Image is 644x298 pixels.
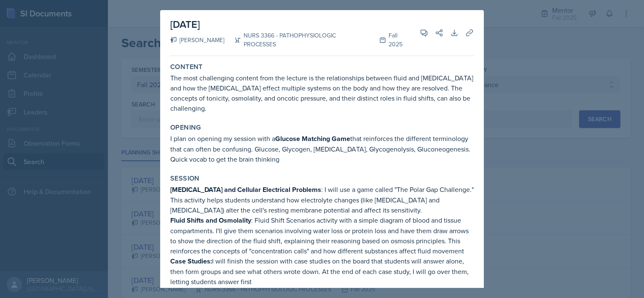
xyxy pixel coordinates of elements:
label: Session [170,174,200,183]
h2: [DATE] [170,17,413,32]
p: I plan on opening my session with a that reinforces the different terminology that can often be c... [170,133,474,164]
div: NURS 3366 - PATHOPHYSIOLOGIC PROCESSES [224,31,369,49]
div: [PERSON_NAME] [170,36,224,45]
p: : Fluid Shift Scenarios activity with a simple diagram of blood and tissue compartments. I'll giv... [170,215,474,256]
label: Opening [170,123,201,132]
label: Content [170,63,203,71]
strong: Case Studies: [170,256,212,266]
strong: Fluid Shifts and Osmolality [170,216,251,225]
div: Fall 2025 [369,31,413,49]
p: I will finish the session with case studies on the board that students will answer alone, then fo... [170,256,474,287]
strong: Glucose Matching Game [275,134,350,144]
p: The most challenging content from the lecture is the relationships between fluid and [MEDICAL_DAT... [170,73,474,113]
p: : I will use a game called "The Polar Gap Challenge." This activity helps students understand how... [170,184,474,215]
strong: [MEDICAL_DATA] and Cellular Electrical Problems [170,185,321,194]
